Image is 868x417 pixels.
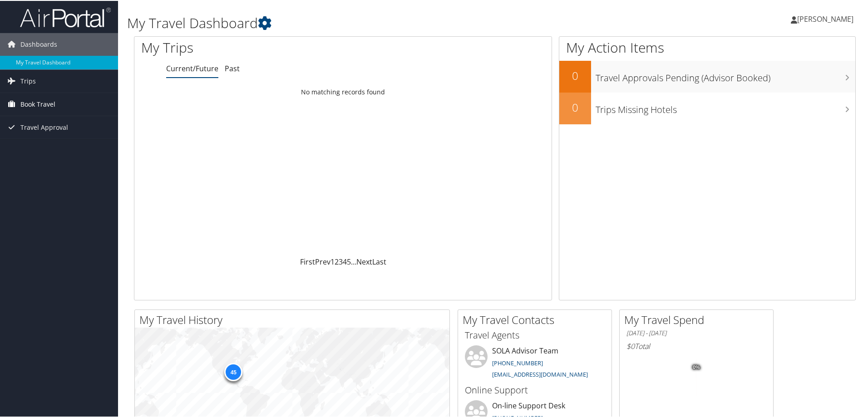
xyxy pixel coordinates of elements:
h2: My Travel Spend [624,311,773,327]
h2: 0 [559,67,591,83]
span: $0 [626,340,635,350]
a: 4 [343,256,347,266]
a: First [300,256,315,266]
a: 1 [330,256,335,266]
h3: Travel Agents [465,328,605,341]
span: Trips [20,69,36,92]
h1: My Action Items [559,37,855,56]
h1: My Travel Dashboard [127,13,617,32]
li: SOLA Advisor Team [460,344,609,382]
span: Travel Approval [20,115,68,138]
span: Book Travel [20,92,55,115]
h6: [DATE] - [DATE] [626,328,766,337]
a: 0Trips Missing Hotels [559,92,855,123]
span: [PERSON_NAME] [797,13,853,23]
h6: Total [626,340,766,350]
h3: Online Support [465,383,605,396]
a: Past [225,63,240,73]
a: Current/Future [166,63,218,73]
a: 0Travel Approvals Pending (Advisor Booked) [559,60,855,92]
td: No matching records found [134,83,552,99]
a: [EMAIL_ADDRESS][DOMAIN_NAME] [492,369,588,378]
a: 5 [347,256,351,266]
h3: Trips Missing Hotels [596,98,855,115]
h2: My Travel Contacts [463,311,612,327]
a: Prev [315,256,330,266]
span: Dashboards [20,32,57,55]
div: 45 [224,362,242,380]
h2: My Travel History [139,311,449,327]
h1: My Trips [141,37,371,56]
h3: Travel Approvals Pending (Advisor Booked) [596,66,855,83]
span: … [351,256,356,266]
tspan: 0% [693,364,700,369]
h2: 0 [559,99,591,114]
a: [PHONE_NUMBER] [492,358,543,366]
a: Last [372,256,386,266]
a: 3 [339,256,343,266]
a: 2 [335,256,339,266]
a: Next [356,256,372,266]
img: airportal-logo.png [20,6,111,27]
a: [PERSON_NAME] [791,5,863,32]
